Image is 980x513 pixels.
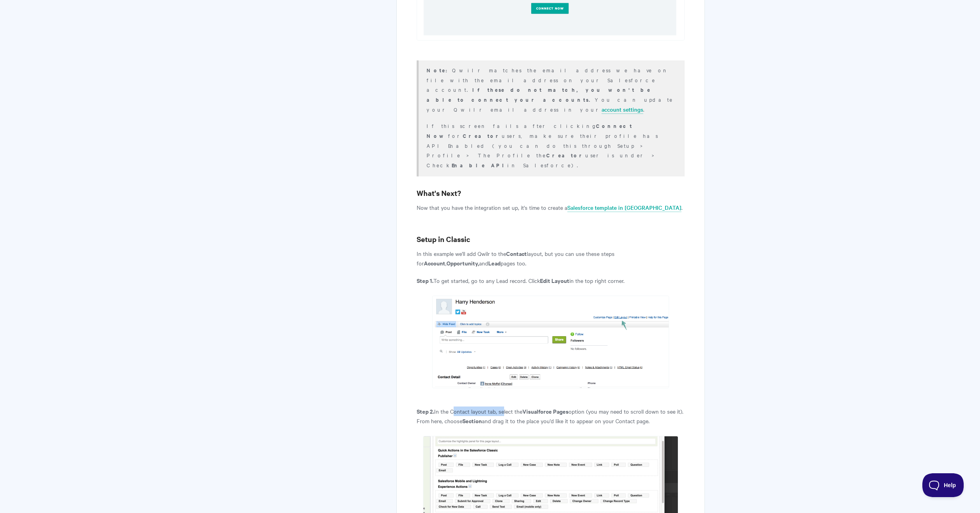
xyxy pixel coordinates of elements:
[506,249,527,257] strong: Contact
[417,276,433,285] strong: Step 1.
[427,86,651,103] strong: If these do not match, you won't be able to connect your accounts.
[427,122,633,139] strong: Connect Now
[427,121,674,170] p: If this screen fails after clicking for users, make sure their profile has API Enabled (you can d...
[417,276,684,285] p: To get started, go to any Lead record. Click in the top right corner.
[427,66,452,74] strong: Note:
[546,151,585,159] strong: Creator
[452,161,507,169] strong: Enable API
[462,416,482,425] strong: Section
[427,65,674,114] p: Qwilr matches the email address we have on file with the email address on your Salesforce account...
[540,276,569,285] strong: Edit Layout
[417,407,434,415] strong: Step 2.
[446,259,479,267] strong: Opportunity,
[922,473,964,497] iframe: Toggle Customer Support
[463,132,502,139] strong: Creator
[417,234,684,245] h3: Setup in Classic
[522,407,569,415] strong: Visualforce Pages
[567,203,681,212] a: Salesforce template in [GEOGRAPHIC_DATA]
[602,105,643,114] a: account settings
[424,259,445,267] strong: Account
[417,407,684,426] p: In the Contact layout tab, select the option (you may need to scroll down to see it). From here, ...
[417,203,684,212] p: Now that you have the integration set up, it's time to create a .
[488,259,501,267] strong: Lead
[417,188,684,199] h3: What's Next?
[417,249,684,268] p: In this example we'll add Qwilr to the layout, but you can use these steps for , and pages too.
